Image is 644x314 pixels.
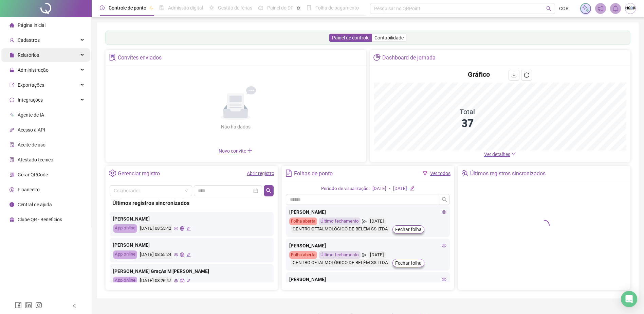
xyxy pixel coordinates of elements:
[168,5,203,11] span: Admissão digital
[180,279,184,283] span: global
[180,226,184,231] span: global
[18,127,45,133] span: Acesso à API
[10,217,14,222] span: gift
[289,276,446,283] div: [PERSON_NAME]
[559,5,569,12] span: COB
[321,185,370,192] div: Período de visualização:
[139,224,172,233] div: [DATE] 08:55:42
[430,171,450,176] a: Ver todos
[113,241,270,249] div: [PERSON_NAME]
[186,279,191,283] span: edit
[100,5,105,10] span: clock-circle
[118,52,162,64] div: Convites enviados
[139,250,172,259] div: [DATE] 08:55:24
[597,5,604,12] span: notification
[291,225,390,233] div: CENTRO OFTALMOLÓGICO DE BELÉM SS LTDA
[10,142,14,147] span: audit
[113,267,270,275] div: [PERSON_NAME] GraçAs M [PERSON_NAME]
[15,302,22,309] span: facebook
[209,5,214,10] span: sun
[18,37,40,43] span: Cadastros
[149,6,153,10] span: pushpin
[410,186,414,190] span: edit
[113,215,270,223] div: [PERSON_NAME]
[289,217,317,225] div: Folha aberta
[423,171,427,176] span: filter
[18,142,45,147] span: Aceite de uso
[319,217,361,225] div: Último fechamento
[461,170,468,177] span: team
[109,170,116,177] span: setting
[362,251,367,259] span: send
[112,199,271,207] div: Últimos registros sincronizados
[524,72,529,78] span: reload
[511,72,517,78] span: download
[470,168,546,179] div: Últimos registros sincronizados
[258,5,263,10] span: dashboard
[373,54,381,61] span: pie-chart
[319,251,361,259] div: Último fechamento
[180,252,184,257] span: global
[186,226,191,231] span: edit
[18,82,44,88] span: Exportações
[10,53,14,57] span: file
[10,187,14,192] span: dollar
[139,277,172,285] div: [DATE] 08:26:47
[18,187,40,192] span: Financeiro
[307,5,311,10] span: book
[218,5,252,11] span: Gestão de férias
[395,226,422,233] span: Fechar folha
[372,185,386,192] div: [DATE]
[468,70,490,79] h4: Gráfico
[442,197,447,202] span: search
[113,277,137,285] div: App online
[18,112,44,118] span: Agente de IA
[296,6,300,10] span: pushpin
[10,23,14,28] span: home
[374,35,404,40] span: Contabilidade
[10,38,14,42] span: user-add
[10,127,14,132] span: api
[625,3,636,14] img: 24957
[219,148,253,154] span: Novo convite
[10,68,14,72] span: lock
[118,168,160,179] div: Gerenciar registro
[10,157,14,162] span: solution
[621,291,637,307] div: Open Intercom Messenger
[442,243,446,248] span: eye
[72,303,77,308] span: left
[174,252,178,257] span: eye
[10,202,14,207] span: info-circle
[395,259,422,267] span: Fechar folha
[582,5,589,12] img: sparkle-icon.fc2bf0ac1784a2077858766a79e2daf3.svg
[266,188,271,193] span: search
[109,5,146,11] span: Controle de ponto
[113,250,137,259] div: App online
[382,52,436,64] div: Dashboard de jornada
[267,5,294,11] span: Painel do DP
[442,277,446,282] span: eye
[392,225,424,233] button: Fechar folha
[18,202,52,207] span: Central de ajuda
[484,152,516,157] a: Ver detalhes down
[442,210,446,214] span: eye
[18,52,39,58] span: Relatórios
[484,152,510,157] span: Ver detalhes
[389,185,390,192] div: -
[186,252,191,257] span: edit
[109,54,116,61] span: solution
[10,83,14,87] span: export
[10,98,14,102] span: sync
[392,259,424,267] button: Fechar folha
[511,152,516,156] span: down
[25,302,32,309] span: linkedin
[159,5,164,10] span: file-done
[35,302,42,309] span: instagram
[247,148,253,153] span: plus
[546,6,551,11] span: search
[289,208,446,216] div: [PERSON_NAME]
[362,217,367,225] span: send
[289,251,317,259] div: Folha aberta
[18,67,49,73] span: Administração
[10,172,14,177] span: qrcode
